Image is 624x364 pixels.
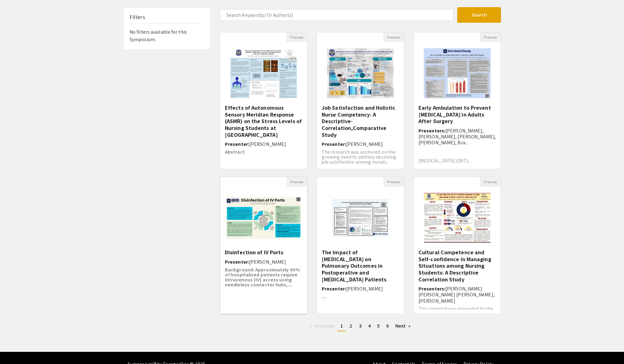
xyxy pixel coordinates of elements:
[225,259,302,265] h6: Presenter:
[220,177,307,314] div: Open Presentation <p>Disinfection of IV Ports</p>
[418,286,496,304] h6: Presenters:
[317,191,404,245] img: <p class="ql-align-center">The Impact of Incentive Spirometry on Pulmonary Outcomes in ​</p><p cl...
[418,157,471,164] span: [MEDICAL_DATA] (DVT)...
[383,32,404,42] button: Preview
[317,32,404,169] div: Open Presentation <p>Job Satisfaction and Holistic Nurse Competency: A Descriptive-Correlation,</...
[392,321,414,331] a: Next page
[225,104,302,138] h5: Effects of Autonomous Sensory Meridian Response (ASMR) on the Stress Levels of Nursing Students a...
[322,104,399,138] h5: Job Satisfaction and Holistic Nurse Competency: A Descriptive-Correlation,Comparative Study
[418,285,495,304] span: [PERSON_NAME] [PERSON_NAME] [PERSON_NAME], [PERSON_NAME]
[224,42,303,104] img: <p>Effects of Autonomous Sensory Meridian Response (ASMR) on the Stress Levels of Nursing Student...
[225,141,302,147] h6: Presenter:
[418,42,497,104] img: <p>Early Ambulation to Prevent Deep Vein Thrombosis in Adults After Surgery</p>
[480,177,501,187] button: Preview
[220,32,307,169] div: Open Presentation <p>Effects of Autonomous Sensory Meridian Response (ASMR) on the Stress Levels ...
[225,249,302,256] h5: Disinfection of IV Ports
[225,266,300,288] strong: Background: Approximately 90% of hospitalized patients require intravenous (IV) access using need...
[5,336,27,359] iframe: Chat
[322,249,399,283] h5: The Impact of [MEDICAL_DATA] on Pulmonary Outcomes in ​Postoperative and [MEDICAL_DATA] Patients
[346,141,383,147] span: [PERSON_NAME]
[418,187,497,249] img: <p>Cultural Competence and Self-confidence in Managing Situations among Nursing Students: A Descr...
[322,286,399,292] h6: Presenter:
[220,191,307,245] img: <p>Disinfection of IV Ports</p>
[349,323,352,329] span: 2
[418,306,496,331] p: This research was grounded by the continuous evolution of the healthcare system, marked by increa...
[346,285,383,292] span: [PERSON_NAME]
[418,104,496,125] h5: Early Ambulation to Prevent [MEDICAL_DATA] in Adults After Surgery
[130,14,145,21] h5: Filters
[220,321,501,331] ul: Pagination
[220,9,453,21] input: Search Keyword(s) Or Author(s)
[321,42,400,104] img: <p>Job Satisfaction and Holistic Nurse Competency: A Descriptive-Correlation,</p><p>Comparative S...
[322,150,399,170] p: The research was anchored on the growing need to address declining job satisfaction among nurses,...
[225,149,245,155] strong: Abstract
[368,323,371,329] span: 4
[386,323,389,329] span: 6
[317,177,404,314] div: Open Presentation <p class="ql-align-center">The Impact of Incentive Spirometry on Pulmonary Outc...
[249,259,286,265] span: [PERSON_NAME]
[383,177,404,187] button: Preview
[249,141,286,147] span: [PERSON_NAME]
[480,32,501,42] button: Preview
[457,7,501,23] button: Search
[340,323,343,329] span: 1
[315,323,334,329] span: Previous
[414,32,501,169] div: Open Presentation <p>Early Ambulation to Prevent Deep Vein Thrombosis in Adults After Surgery</p>
[123,7,210,50] div: No filters available for this Symposium.
[418,127,496,146] span: [PERSON_NAME], [PERSON_NAME], [PERSON_NAME], [PERSON_NAME], Bra...
[322,141,399,147] h6: Presenter:
[377,323,380,329] span: 5
[414,177,501,314] div: Open Presentation <p>Cultural Competence and Self-confidence in Managing Situations among Nursing...
[286,32,307,42] button: Preview
[418,128,496,146] h6: Presenters:
[359,323,362,329] span: 3
[322,293,325,300] strong: ...
[286,177,307,187] button: Preview
[418,249,496,283] h5: Cultural Competence and Self-confidence in Managing Situations among Nursing Students: A Descript...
